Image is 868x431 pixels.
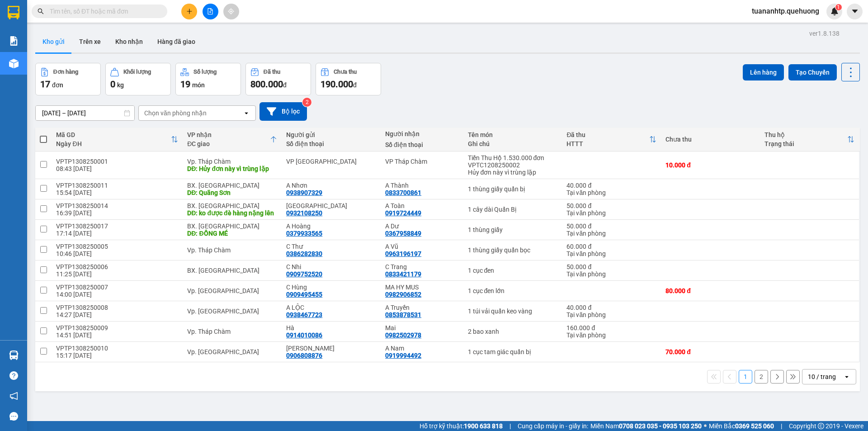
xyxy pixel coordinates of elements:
img: solution-icon [9,36,19,46]
span: plus [186,8,193,14]
div: 40.000 đ [566,182,656,189]
div: Tiền Thu Hộ 1.530.000 đơn VPTC1208250002 [468,154,558,169]
div: DĐ: Hủy đơn này vì trùng lặp [187,165,277,172]
span: 1 [837,4,840,10]
div: 15:17 [DATE] [56,352,178,359]
div: Số lượng [193,69,217,75]
div: DĐ: ĐỒNG MÉ [187,230,277,237]
div: 160.000 đ [566,324,656,332]
span: notification [9,392,18,400]
button: caret-down [847,4,863,19]
strong: 0369 525 060 [735,422,774,430]
span: 19 [180,79,190,90]
div: 1 cục tam giác quấn bị [468,348,558,355]
div: HTTT [566,140,649,147]
div: Tại văn phòng [566,332,656,339]
div: 80.000 đ [665,287,755,294]
th: Toggle SortBy [562,128,661,152]
button: 1 [739,370,752,384]
span: question-circle [9,371,18,380]
div: BX. [GEOGRAPHIC_DATA] [187,267,277,274]
div: 0919724449 [385,209,421,217]
span: message [9,412,18,421]
div: C Ngọc [286,345,376,352]
svg: open [843,373,850,380]
div: BX. [GEOGRAPHIC_DATA] [187,223,277,230]
div: Mai [385,324,458,332]
span: 800.000 [250,79,283,90]
div: Vp. [GEOGRAPHIC_DATA] [187,287,277,294]
div: 0367958849 [385,230,421,237]
div: Tên món [468,131,558,138]
div: VP Tân Phú [286,158,376,165]
div: 11:25 [DATE] [56,270,178,278]
img: warehouse-icon [9,59,19,68]
button: 2 [755,370,768,384]
div: MA HY MUS [385,284,458,291]
button: Chưa thu190.000đ [316,63,381,95]
div: Tại văn phòng [566,311,656,318]
div: ĐC giao [187,140,270,147]
div: A Truyền [385,304,458,311]
div: 60.000 đ [566,243,656,250]
span: món [192,81,205,89]
div: 14:00 [DATE] [56,291,178,298]
div: VPTP1308250005 [56,243,178,250]
span: tuananhtp.quehuong [745,5,826,17]
div: 40.000 đ [566,304,656,311]
div: VP nhận [187,131,270,138]
button: file-add [203,4,218,19]
div: A Nam [385,345,458,352]
strong: 0708 023 035 - 0935 103 250 [619,422,702,430]
div: VPTP1308250008 [56,304,178,311]
div: VPTP1308250009 [56,324,178,332]
button: Đã thu800.000đ [245,63,311,95]
div: 50.000 đ [566,223,656,230]
div: BX. [GEOGRAPHIC_DATA] [187,202,277,209]
div: Vp. Tháp Chàm [187,328,277,335]
div: A Dư [385,223,458,230]
div: Hủy đơn này vì trùng lặp [468,169,558,176]
div: 0982502978 [385,332,421,339]
div: 0909752520 [286,270,322,278]
div: 1 cục đen lớn [468,287,558,294]
div: Chưa thu [665,136,755,143]
div: DĐ: Quãng Sơn [187,189,277,196]
div: C Nhi [286,263,376,270]
img: warehouse-icon [9,350,19,360]
input: Tìm tên, số ĐT hoặc mã đơn [50,6,156,16]
span: kg [117,81,124,89]
div: Vp. Tháp Chàm [187,158,277,165]
div: VPTP1308250006 [56,263,178,270]
div: A Thành [385,182,458,189]
div: Anh Đông [286,202,376,209]
span: đ [353,81,357,89]
div: Mã GD [56,131,171,138]
button: Số lượng19món [175,63,241,95]
div: Đã thu [264,69,280,75]
div: 0386282830 [286,250,322,257]
div: 10:46 [DATE] [56,250,178,257]
div: Vp. Tháp Chàm [187,246,277,254]
span: Cung cấp máy in - giấy in: [518,421,588,431]
div: Tại văn phòng [566,230,656,237]
div: VPTP1308250001 [56,158,178,165]
div: VPTP1308250011 [56,182,178,189]
div: 10 / trang [808,372,836,381]
span: đ [283,81,287,89]
div: A Nhơn [286,182,376,189]
div: Người nhận [385,130,458,137]
sup: 1 [835,4,842,10]
div: VPTP1308250014 [56,202,178,209]
div: Khối lượng [123,69,151,75]
span: 190.000 [321,79,353,90]
img: logo-vxr [8,6,19,19]
button: Hàng đã giao [150,31,203,52]
div: 1 thùng giấy [468,226,558,233]
span: Miền Nam [590,421,702,431]
div: 50.000 đ [566,202,656,209]
div: 0379933565 [286,230,322,237]
button: plus [181,4,197,19]
div: DĐ: ko được đè hàng nặng lên [187,209,277,217]
div: 0963196197 [385,250,421,257]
